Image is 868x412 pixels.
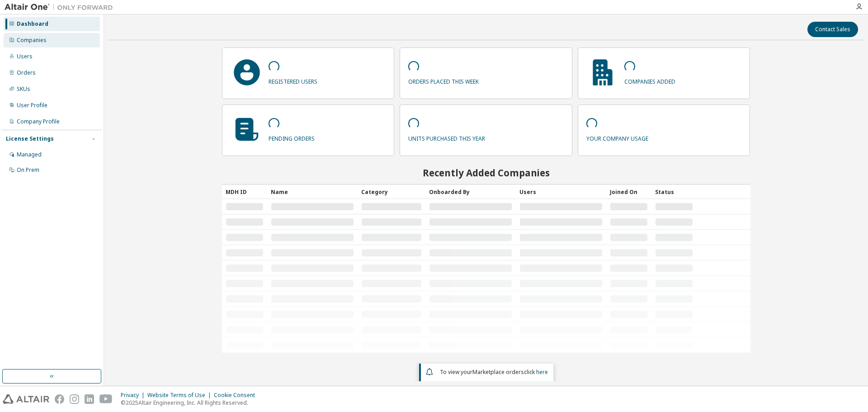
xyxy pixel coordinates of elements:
[17,53,33,60] div: Users
[99,394,113,404] img: youtube.svg
[655,185,693,199] div: Status
[519,185,603,199] div: Users
[17,20,48,28] div: Dashboard
[429,185,512,199] div: Onboarded By
[269,75,317,85] p: registered users
[3,394,49,404] img: altair_logo.svg
[361,185,422,199] div: Category
[17,151,42,158] div: Managed
[121,399,260,407] p: © 2025 Altair Engineering, Inc. All Rights Reserved.
[5,3,118,12] img: Altair One
[17,118,60,125] div: Company Profile
[610,185,648,199] div: Joined On
[17,37,47,44] div: Companies
[586,132,648,142] p: your company usage
[17,102,47,109] div: User Profile
[147,392,214,399] div: Website Terms of Use
[6,135,54,142] div: License Settings
[85,394,94,404] img: linkedin.svg
[70,394,79,404] img: instagram.svg
[17,69,36,76] div: Orders
[222,167,750,179] h2: Recently Added Companies
[226,185,264,199] div: MDH ID
[17,166,39,174] div: On Prem
[807,22,858,37] button: Contact Sales
[536,368,548,376] a: here
[440,368,548,376] span: To view your click
[271,185,354,199] div: Name
[408,75,479,85] p: orders placed this week
[408,132,485,142] p: units purchased this year
[17,85,30,93] div: SKUs
[214,392,260,399] div: Cookie Consent
[624,75,675,85] p: companies added
[121,392,147,399] div: Privacy
[472,368,524,376] em: Marketplace orders
[55,394,64,404] img: facebook.svg
[269,132,315,142] p: pending orders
